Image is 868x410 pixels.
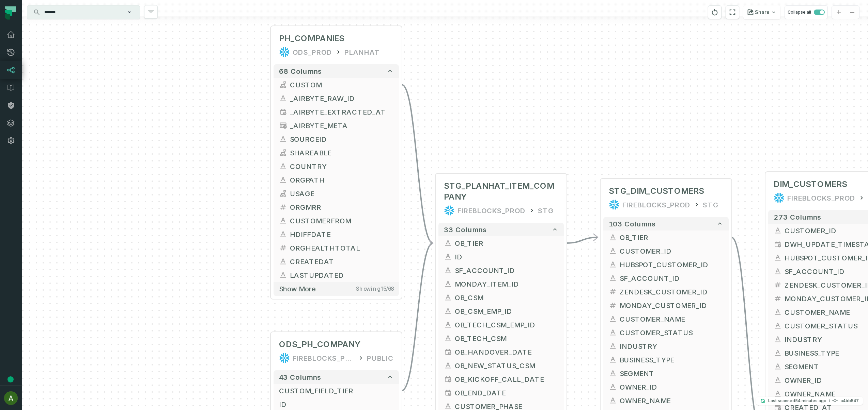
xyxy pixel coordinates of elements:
span: _AIRBYTE_RAW_ID [290,93,393,103]
button: OB_TIER [438,236,564,250]
span: OB_KICKOFF_CALL_DATE [455,374,558,384]
span: USAGE [290,188,393,199]
button: ORGPATH [274,173,399,187]
div: STG [703,199,718,210]
span: 43 columns [279,373,321,381]
span: string [444,361,452,370]
span: SEGMENT [620,368,723,378]
span: MONDAY_CUSTOMER_ID [620,300,723,310]
span: 33 columns [444,225,487,234]
span: _AIRBYTE_META [290,120,393,131]
button: ZENDESK_CUSTOMER_ID [603,285,729,298]
div: FIREBLOCKS_PROD [458,205,526,216]
span: string [444,266,452,274]
span: HDIFFDATE [290,229,393,239]
span: PH_COMPANIES [279,33,344,44]
span: struct [279,149,287,157]
span: float [279,203,287,211]
span: string [279,94,287,102]
span: struct [279,81,287,89]
g: Edge from e2530a2a3b8aee37670c6deeaa42d92e to 2ff1641af77986d32222469cbb01b824 [402,85,433,243]
span: INDUSTRY [620,341,723,351]
button: SEGMENT [603,366,729,380]
span: decimal [774,281,782,289]
span: string [279,257,287,266]
span: string [774,335,782,343]
button: _AIRBYTE_META [274,119,399,132]
button: CUSTOM [274,78,399,91]
span: BUSINESS_TYPE [620,355,723,365]
button: OB_HANDOVER_DATE [438,345,564,359]
span: OB_END_DATE [455,388,558,398]
span: CUSTOMER_ID [620,246,723,256]
span: string [279,271,287,279]
span: OWNER_ID [620,382,723,392]
span: OWNER_NAME [620,395,723,406]
button: CUSTOMERFROM [274,214,399,227]
span: string [774,349,782,357]
button: zoom out [846,6,859,19]
span: STG_DIM_CUSTOMERS [609,186,704,197]
span: string [444,321,452,329]
span: Show more [279,285,316,293]
span: SF_ACCOUNT_ID [620,273,723,283]
span: OB_TIER [620,232,723,242]
span: string [609,369,617,377]
span: STG_PLANHAT_ITEM_COMPANY [444,181,558,202]
span: CUSTOMER_STATUS [620,327,723,338]
button: Clear search query [126,9,133,16]
span: OB_TECH_CSM [455,333,558,343]
span: string [774,254,782,262]
button: Collapse all [785,5,828,19]
button: _AIRBYTE_EXTRACTED_AT [274,105,399,119]
span: string [279,176,287,184]
img: avatar of Ariel Swissa [4,391,18,405]
button: OB_TECH_CSM_EMP_ID [438,318,564,331]
button: HUBSPOT_CUSTOMER_ID [603,258,729,271]
span: CUSTOM [290,80,393,90]
span: string [774,390,782,398]
span: string [609,274,617,282]
span: OB_CSM_EMP_ID [455,306,558,316]
button: OWNER_NAME [603,394,729,407]
div: FIREBLOCKS_PROD [293,353,355,363]
span: ORGMRR [290,202,393,212]
p: Last scanned [768,397,826,404]
span: date [444,375,452,383]
span: OB_NEW_STATUS_CSM [455,360,558,371]
button: OB_CSM_EMP_ID [438,304,564,318]
span: string [609,247,617,255]
span: OB_CSM [455,292,558,303]
button: Show moreShowing15/68 [274,282,399,296]
span: string [774,376,782,384]
span: string [774,267,782,275]
button: CREATEDAT [274,255,399,268]
span: date [444,348,452,356]
button: OB_END_DATE [438,386,564,399]
span: SHAREABLE [290,148,393,158]
div: PUBLIC [367,353,393,363]
span: string [444,280,452,288]
span: string [444,253,452,261]
button: OB_KICKOFF_CALL_DATE [438,372,564,386]
button: ORGHEALTHTOTAL [274,241,399,255]
button: CUSTOMER_ID [603,244,729,258]
button: _AIRBYTE_RAW_ID [274,91,399,105]
span: ORGHEALTHTOTAL [290,243,393,253]
span: ID [279,399,393,409]
span: string [774,362,782,371]
span: CUSTOMER_NAME [620,314,723,324]
span: OB_TECH_CSM_EMP_ID [455,320,558,330]
span: string [774,308,782,316]
button: CUSTOMER_STATUS [603,326,729,339]
div: STG [538,205,554,216]
button: CUSTOMER_NAME [603,312,729,326]
span: string [609,328,617,337]
span: type unknown [279,121,287,130]
button: ORGMRR [274,200,399,214]
span: string [609,342,617,350]
div: FIREBLOCKS_PROD [787,192,855,203]
div: Tooltip anchor [7,376,14,382]
span: ID [455,252,558,262]
span: string [609,383,617,391]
